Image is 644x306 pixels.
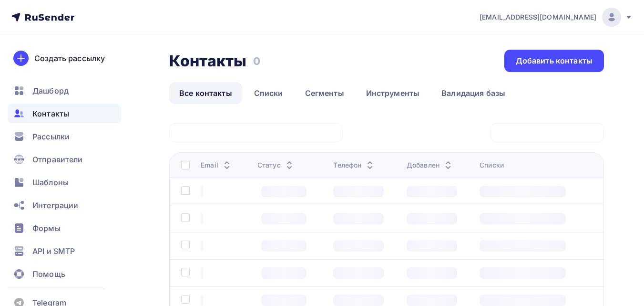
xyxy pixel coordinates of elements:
[480,8,633,27] a: [EMAIL_ADDRESS][DOMAIN_NAME]
[169,52,246,71] h2: Контакты
[257,160,295,170] div: Статус
[32,177,69,188] span: Шаблоны
[32,154,83,165] span: Отправители
[407,160,454,170] div: Добавлен
[32,222,61,234] span: Формы
[8,173,121,192] a: Шаблоны
[295,82,354,104] a: Сегменты
[253,54,260,68] h3: 0
[333,160,376,170] div: Телефон
[32,245,75,257] span: API и SMTP
[516,55,593,66] div: Добавить контакты
[8,219,121,238] a: Формы
[431,82,515,104] a: Валидация базы
[32,131,70,142] span: Рассылки
[8,150,121,169] a: Отправители
[480,12,596,22] span: [EMAIL_ADDRESS][DOMAIN_NAME]
[356,82,430,104] a: Инструменты
[8,104,121,123] a: Контакты
[32,108,69,119] span: Контакты
[244,82,293,104] a: Списки
[32,268,65,280] span: Помощь
[480,160,504,170] div: Списки
[32,85,69,96] span: Дашборд
[8,127,121,146] a: Рассылки
[34,53,105,64] div: Создать рассылку
[201,160,233,170] div: Email
[32,200,78,211] span: Интеграции
[8,81,121,100] a: Дашборд
[169,82,242,104] a: Все контакты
